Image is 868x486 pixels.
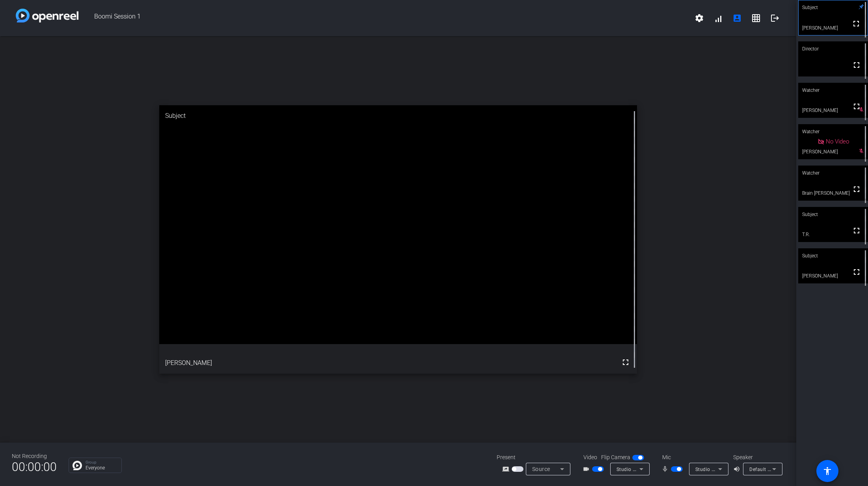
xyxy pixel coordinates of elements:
div: Subject [798,248,868,263]
div: Not Recording [12,452,57,460]
mat-icon: fullscreen [621,358,630,367]
mat-icon: logout [770,13,780,23]
span: Source [532,466,550,472]
div: Speaker [733,453,780,462]
mat-icon: settings [695,13,704,23]
mat-icon: accessibility [823,466,832,476]
div: Subject [159,105,637,127]
span: Studio Display Microphone (05ac:1114) [695,466,787,472]
span: Studio Display Camera (15bc:0000) [617,466,699,472]
mat-icon: fullscreen [851,19,861,28]
mat-icon: videocam_outline [583,464,592,474]
mat-icon: fullscreen [852,60,861,70]
mat-icon: mic_none [661,464,671,474]
p: Group [86,460,117,464]
div: Watcher [798,83,868,98]
span: 00:00:00 [12,457,57,477]
div: Mic [654,453,733,462]
button: signal_cellular_alt [709,9,728,28]
mat-icon: screen_share_outline [502,464,512,474]
span: Flip Camera [601,453,630,462]
mat-icon: fullscreen [852,267,861,277]
span: Boomi Session 1 [78,9,690,28]
p: Everyone [86,466,117,470]
div: Director [798,41,868,56]
mat-icon: fullscreen [852,226,861,235]
span: No Video [826,138,849,145]
mat-icon: account_box [732,13,742,23]
mat-icon: fullscreen [852,184,861,194]
mat-icon: volume_up [733,464,743,474]
img: Chat Icon [73,461,82,470]
mat-icon: fullscreen [852,102,861,111]
div: Watcher [798,124,868,139]
mat-icon: grid_on [751,13,761,23]
div: Subject [798,207,868,222]
div: Watcher [798,166,868,181]
img: white-gradient.svg [16,9,78,22]
span: Default - Studio Display Speakers (05ac:1114) [749,466,856,472]
span: Video [583,453,597,462]
div: Present [497,453,576,462]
